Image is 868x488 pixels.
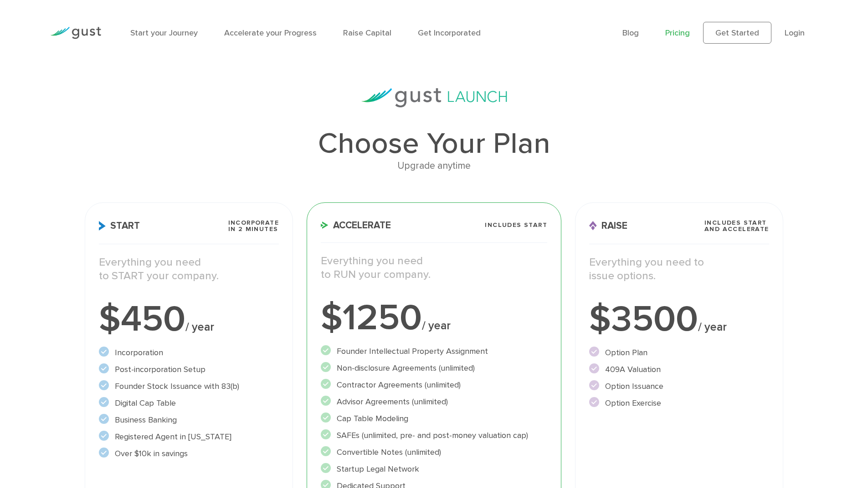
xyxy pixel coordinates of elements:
[589,397,769,409] li: Option Exercise
[99,363,279,376] li: Post-incorporation Setup
[321,221,391,230] span: Accelerate
[321,429,547,442] li: SAFEs (unlimited, pre- and post-money valuation cap)
[99,347,279,359] li: Incorporation
[665,28,690,38] a: Pricing
[321,396,547,408] li: Advisor Agreements (unlimited)
[589,380,769,392] li: Option Issuance
[321,345,547,357] li: Founder Intellectual Property Assignment
[704,220,769,232] span: Includes START and ACCELERATE
[321,463,547,475] li: Startup Legal Network
[589,363,769,376] li: 409A Valuation
[50,27,101,39] img: Gust Logo
[321,254,547,282] p: Everything you need to RUN your company.
[485,222,547,228] span: Includes START
[422,319,451,332] span: / year
[99,448,279,460] li: Over $10k in savings
[99,221,106,231] img: Start Icon X2
[589,347,769,359] li: Option Plan
[589,301,769,337] div: $3500
[185,320,214,334] span: / year
[321,300,547,336] div: $1250
[698,320,727,334] span: / year
[589,221,597,231] img: Raise Icon
[130,28,198,38] a: Start your Journey
[85,129,783,158] h1: Choose Your Plan
[589,221,627,231] span: Raise
[343,28,391,38] a: Raise Capital
[703,22,771,44] a: Get Started
[321,446,547,458] li: Convertible Notes (unlimited)
[321,221,329,229] img: Accelerate Icon
[99,431,279,443] li: Registered Agent in [US_STATE]
[228,220,279,232] span: Incorporate in 2 Minutes
[589,256,769,283] p: Everything you need to issue options.
[99,380,279,392] li: Founder Stock Issuance with 83(b)
[785,28,805,38] a: Login
[99,414,279,426] li: Business Banking
[321,413,547,425] li: Cap Table Modeling
[99,256,279,283] p: Everything you need to START your company.
[418,28,481,38] a: Get Incorporated
[361,88,507,107] img: gust-launch-logos.svg
[224,28,317,38] a: Accelerate your Progress
[99,397,279,409] li: Digital Cap Table
[85,158,783,174] div: Upgrade anytime
[321,362,547,374] li: Non-disclosure Agreements (unlimited)
[321,379,547,391] li: Contractor Agreements (unlimited)
[99,301,279,337] div: $450
[622,28,639,38] a: Blog
[99,221,140,231] span: Start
